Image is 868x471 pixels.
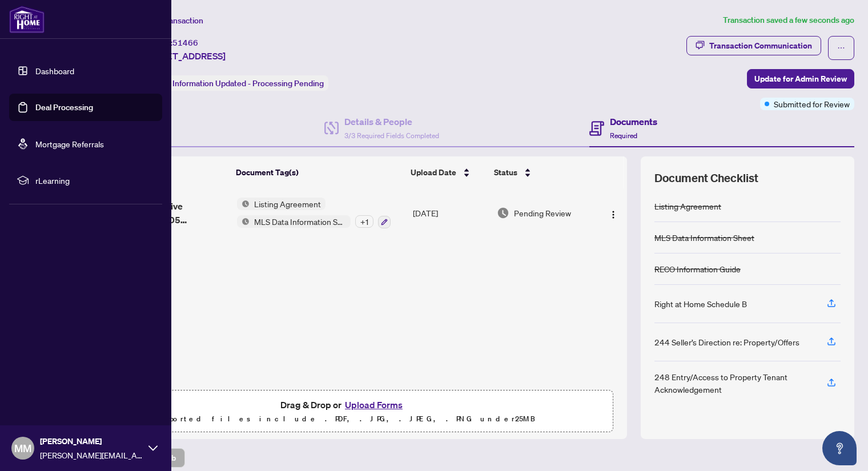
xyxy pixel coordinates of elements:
h4: Documents [610,115,657,128]
th: Upload Date [406,156,489,188]
button: Transaction Communication [686,36,821,55]
span: Pending Review [514,207,571,219]
span: View Transaction [142,15,203,26]
span: Required [610,131,637,140]
div: Right at Home Schedule B [654,297,747,310]
span: Drag & Drop or [280,397,406,412]
span: 51466 [172,38,198,48]
button: Status IconListing AgreementStatus IconMLS Data Information Sheet+1 [237,198,391,228]
span: MM [14,440,31,456]
p: Supported files include .PDF, .JPG, .JPEG, .PNG under 25 MB [81,412,606,426]
button: Upload Forms [341,397,406,412]
span: Information Updated - Processing Pending [172,78,324,88]
span: Upload Date [411,166,456,179]
a: Dashboard [35,66,74,76]
button: Open asap [822,431,857,465]
button: Update for Admin Review [747,69,854,88]
span: Update for Admin Review [754,70,847,88]
div: RECO Information Guide [654,263,741,275]
span: 3/3 Required Fields Completed [344,131,439,140]
span: Drag & Drop orUpload FormsSupported files include .PDF, .JPG, .JPEG, .PNG under25MB [74,391,613,433]
img: Logo [609,210,618,219]
div: Listing Agreement [654,200,721,212]
div: + 1 [355,215,373,228]
img: Status Icon [237,215,250,228]
img: Status Icon [237,198,250,210]
span: Submitted for Review [774,98,850,110]
div: Transaction Communication [709,37,812,55]
th: Document Tag(s) [231,156,405,188]
a: Mortgage Referrals [35,139,104,149]
div: MLS Data Information Sheet [654,231,754,244]
th: Status [489,156,594,188]
span: [PERSON_NAME] [40,435,143,448]
div: 248 Entry/Access to Property Tenant Acknowledgement [654,371,813,396]
td: [DATE] [408,188,492,237]
span: MLS Data Information Sheet [250,215,351,228]
span: [PERSON_NAME][EMAIL_ADDRESS][PERSON_NAME][PERSON_NAME][DOMAIN_NAME] [40,449,143,461]
span: Listing Agreement [250,198,325,210]
div: Status: [142,75,328,91]
span: rLearning [35,174,154,187]
a: Deal Processing [35,102,93,112]
img: Document Status [497,207,509,219]
h4: Details & People [344,115,439,128]
span: [STREET_ADDRESS] [142,49,226,63]
span: ellipsis [837,44,845,52]
span: Document Checklist [654,170,758,186]
article: Transaction saved a few seconds ago [723,14,854,27]
img: logo [9,6,45,33]
button: Logo [604,204,622,222]
div: 244 Seller’s Direction re: Property/Offers [654,336,799,348]
span: Status [494,166,517,179]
